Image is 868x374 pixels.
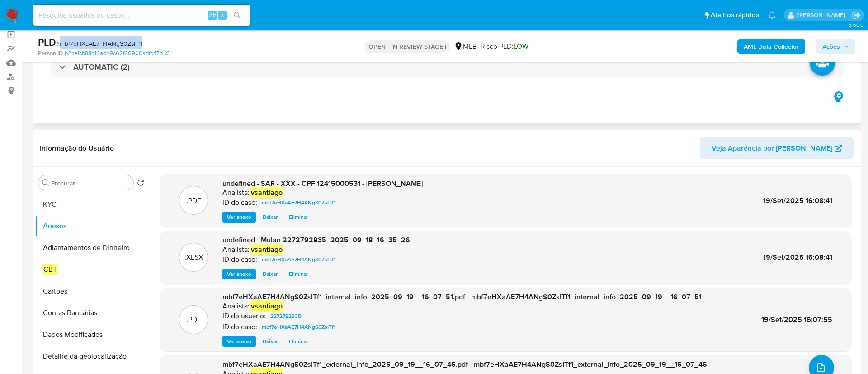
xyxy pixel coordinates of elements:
[737,39,805,54] button: AML Data Collector
[184,252,203,262] p: .XLSX
[768,11,776,19] a: Notificações
[51,57,843,77] div: AUTOMATIC (2)
[258,197,340,208] a: mbf7eHXaAE7H4ANgS0ZsITf1
[222,312,266,321] p: ID do usuário:
[711,10,759,20] span: Atalhos rápidos
[454,42,477,52] div: MLB
[262,254,336,265] span: mbf7eHXaAE7H4ANgS0ZsITf1
[258,254,340,265] a: mbf7eHXaAE7H4ANgS0ZsITf1
[227,213,251,222] span: Ver anexo
[262,197,336,208] span: mbf7eHXaAE7H4ANgS0ZsITf1
[222,212,256,223] button: Ver anexo
[816,39,855,54] button: Ações
[227,337,251,346] span: Ver anexo
[289,337,308,346] span: Eliminar
[35,280,148,302] button: Cartões
[761,314,832,325] span: 19/Set/2025 16:07:55
[763,252,832,262] span: 19/Set/2025 16:08:41
[222,336,256,347] button: Ver anexo
[209,11,216,19] span: Alt
[73,62,130,72] h3: AUTOMATIC (2)
[228,9,246,22] button: search-icon
[222,188,250,197] p: Analista:
[852,10,861,20] a: Sair
[40,144,114,153] h1: Informação do Usuário
[227,270,251,279] span: Ver anexo
[222,359,707,369] span: mbf7eHXaAE7H4ANgS0ZsITf1_external_info_2025_09_19__16_07_46.pdf - mbf7eHXaAE7H4ANgS0ZsITf1_extern...
[33,9,250,21] input: Pesquise usuários ou casos...
[514,41,528,52] span: LOW
[222,245,250,254] p: Analista:
[263,337,278,346] span: Baixar
[56,39,142,48] span: # mbf7eHXaAE7H4ANgS0ZsITf1
[250,300,283,312] em: vsantiago
[221,11,224,19] span: s
[284,212,313,223] button: Eliminar
[35,237,148,259] button: Adiantamentos de Dinheiro
[42,179,49,186] button: Procurar
[35,194,148,215] button: KYC
[258,212,282,223] button: Baixar
[797,11,849,19] p: vinicius.santiago@mercadolivre.com
[250,187,283,198] em: vsantiago
[284,336,313,347] button: Eliminar
[35,324,148,346] button: Dados Modificados
[222,292,702,302] span: mbf7eHXaAE7H4ANgS0ZsITf1_internal_info_2025_09_19__16_07_51.pdf - mbf7eHXaAE7H4ANgS0ZsITf1_intern...
[51,179,130,187] input: Procurar
[365,40,450,53] p: OPEN - IN REVIEW STAGE I
[263,270,278,279] span: Baixar
[222,235,410,245] span: undefined - Mulan 2272792835_2025_09_18_16_35_26
[186,196,201,206] p: .PDF
[700,137,854,159] button: Veja Aparência por [PERSON_NAME]
[481,42,528,52] span: Risco PLD:
[712,137,832,159] span: Veja Aparência por [PERSON_NAME]
[258,269,282,279] button: Baixar
[270,311,301,322] span: 2272792835
[35,215,148,237] button: Anexos
[763,195,832,206] span: 19/Set/2025 16:08:41
[744,39,799,54] b: AML Data Collector
[258,336,282,347] button: Baixar
[38,49,63,57] b: Person ID
[289,213,308,222] span: Eliminar
[137,179,144,189] button: Retornar ao pedido padrão
[65,49,169,57] a: b2ce1cb88b16ad49c62f60900adfb47b
[38,35,56,49] b: PLD
[222,302,250,311] p: Analista:
[35,302,148,324] button: Contas Bancárias
[284,269,313,279] button: Eliminar
[222,322,257,331] p: ID do caso:
[222,269,256,279] button: Ver anexo
[35,346,148,367] button: Detalhe da geolocalização
[289,270,308,279] span: Eliminar
[849,21,863,28] span: 3.160.0
[262,322,336,332] span: mbf7eHXaAE7H4ANgS0ZsITf1
[222,255,257,264] p: ID do caso:
[186,315,201,325] p: .PDF
[222,178,423,189] span: undefined - SAR - XXX - CPF 12415000531 - [PERSON_NAME]
[263,213,278,222] span: Baixar
[267,311,305,322] a: 2272792835
[258,322,340,332] a: mbf7eHXaAE7H4ANgS0ZsITf1
[35,259,148,280] button: CBT
[222,198,257,207] p: ID do caso:
[250,244,283,255] em: vsantiago
[822,39,840,54] span: Ações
